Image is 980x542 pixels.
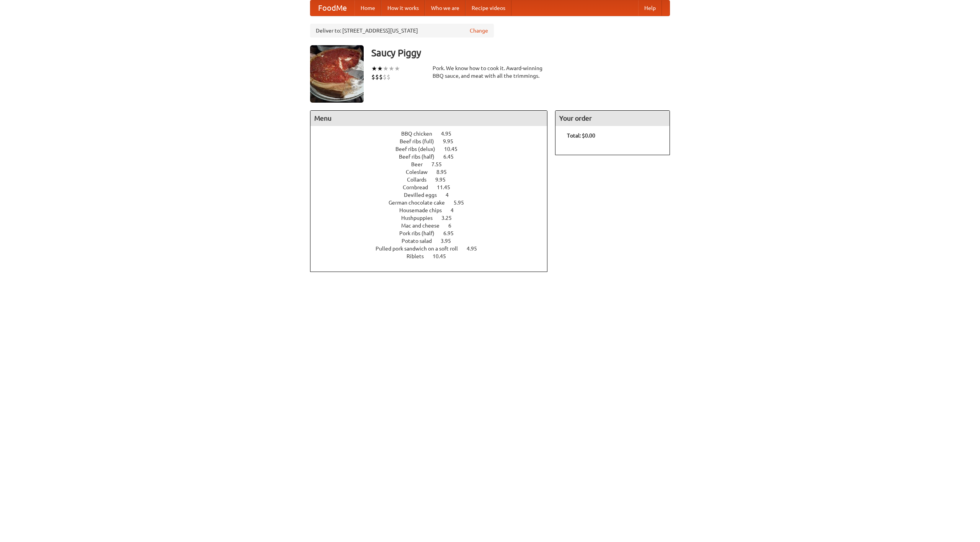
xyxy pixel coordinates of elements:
span: 9.95 [435,177,453,183]
li: $ [383,73,387,81]
span: 8.95 [436,169,454,175]
span: 4.95 [467,246,485,252]
li: $ [379,73,383,81]
span: Pulled pork sandwich on a soft roll [376,246,465,252]
li: ★ [389,64,394,73]
span: Hushpuppies [401,215,440,221]
span: 3.95 [441,238,459,244]
a: German chocolate cake 5.95 [389,200,478,206]
span: BBQ chicken [401,131,440,137]
li: $ [387,73,390,81]
li: ★ [383,64,389,73]
a: Beef ribs (delux) 10.45 [395,146,472,152]
a: Help [638,0,662,16]
span: 5.95 [454,200,472,206]
h3: Saucy Piggy [371,45,670,61]
span: 4 [451,207,461,213]
span: German chocolate cake [389,200,452,206]
a: Devilled eggs 4 [404,192,463,198]
li: ★ [394,64,400,73]
span: Pork ribs (half) [399,230,442,236]
span: 10.45 [444,146,465,152]
a: How it works [381,0,425,16]
a: Potato salad 3.95 [402,238,465,244]
span: Beef ribs (full) [400,138,442,144]
span: Cornbread [403,184,436,190]
b: Total: $0.00 [567,133,595,139]
span: 9.95 [443,138,461,144]
span: Coleslaw [406,169,435,175]
span: Devilled eggs [404,192,444,198]
li: ★ [377,64,383,73]
span: Beer [411,161,430,167]
a: Pulled pork sandwich on a soft roll 4.95 [376,246,491,252]
span: Housemade chips [399,207,449,213]
a: Who we are [425,0,465,16]
span: Riblets [407,253,431,259]
span: Mac and cheese [401,223,447,229]
a: Riblets 10.45 [407,253,460,259]
span: 6 [448,223,459,229]
div: Pork. We know how to cook it. Award-winning BBQ sauce, and meat with all the trimmings. [433,64,547,80]
a: Cornbread 11.45 [403,184,464,190]
h4: Menu [310,111,547,126]
span: Potato salad [402,238,439,244]
span: 6.45 [443,154,461,160]
a: FoodMe [310,0,354,16]
span: Collards [407,177,434,183]
a: Recipe videos [465,0,511,16]
a: Hushpuppies 3.25 [401,215,466,221]
a: Beef ribs (half) 6.45 [399,154,468,160]
span: Beef ribs (delux) [395,146,443,152]
li: ★ [371,64,377,73]
span: Beef ribs (half) [399,154,442,160]
li: $ [371,73,375,81]
a: Beer 7.55 [411,161,456,167]
a: Mac and cheese 6 [401,223,465,229]
div: Deliver to: [STREET_ADDRESS][US_STATE] [310,24,494,38]
a: Change [470,27,488,34]
img: angular.jpg [310,45,364,103]
li: $ [375,73,379,81]
a: Pork ribs (half) 6.95 [399,230,468,236]
a: Coleslaw 8.95 [406,169,461,175]
span: 7.55 [431,161,449,167]
span: 11.45 [437,184,458,190]
span: 10.45 [433,253,454,259]
span: 4 [446,192,456,198]
a: Beef ribs (full) 9.95 [400,138,467,144]
span: 3.25 [441,215,459,221]
a: Collards 9.95 [407,177,460,183]
span: 4.95 [441,131,459,137]
span: 6.95 [443,230,461,236]
h4: Your order [555,111,670,126]
a: BBQ chicken 4.95 [401,131,465,137]
a: Home [354,0,381,16]
a: Housemade chips 4 [399,207,468,213]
